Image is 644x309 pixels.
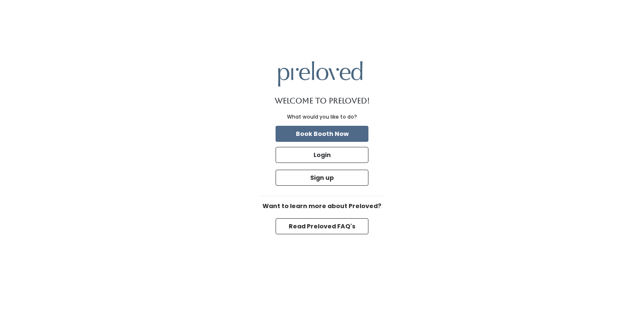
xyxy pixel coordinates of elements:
img: preloved logo [278,61,363,86]
div: What would you like to do? [287,113,357,121]
button: Login [276,147,368,163]
h6: Want to learn more about Preloved? [259,203,385,210]
button: Book Booth Now [276,126,368,142]
button: Read Preloved FAQ's [276,218,368,234]
button: Sign up [276,170,368,186]
a: Sign up [274,168,370,187]
h1: Welcome to Preloved! [275,97,370,105]
a: Login [274,145,370,165]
